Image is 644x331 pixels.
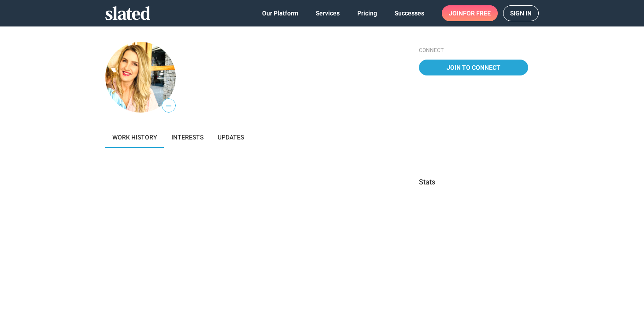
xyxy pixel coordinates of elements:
span: Pricing [357,5,377,21]
span: Interests [171,134,204,141]
a: Work history [105,127,164,148]
a: Sign in [503,5,539,21]
div: Connect [419,47,528,54]
span: — [162,100,175,112]
a: Joinfor free [442,5,498,21]
a: Interests [164,127,211,148]
span: Sign in [510,6,532,21]
a: Services [309,5,347,21]
a: Successes [388,5,431,21]
a: Our Platform [255,5,305,21]
span: Our Platform [262,5,298,21]
a: Join To Connect [419,60,528,75]
span: Join To Connect [421,60,526,75]
span: Successes [395,5,424,21]
span: Work history [112,134,157,141]
span: for free [463,5,491,21]
a: Pricing [350,5,384,21]
a: Updates [211,127,251,148]
span: Services [316,5,340,21]
span: Join [449,5,491,21]
mat-card-title: Stats [419,177,435,187]
span: Updates [218,134,244,141]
